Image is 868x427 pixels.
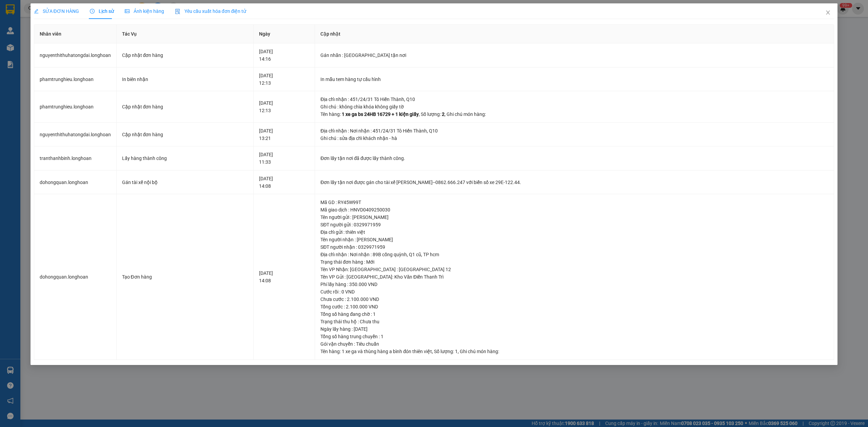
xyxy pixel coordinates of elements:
div: Tạo Đơn hàng [122,273,248,281]
div: Cước rồi : 0 VND [320,288,828,296]
th: Tác Vụ [117,25,254,43]
div: Tên hàng: , Số lượng: , Ghi chú món hàng: [320,110,828,118]
div: SĐT người nhận : 0329971959 [320,243,828,251]
span: close [825,10,831,15]
td: dohongquan.longhoan [34,170,117,195]
div: Cập nhật đơn hàng [122,131,248,138]
div: Mã giao dịch : HNVD0409250030 [320,206,828,213]
td: phamtrunghieu.longhoan [34,91,117,123]
span: SỬA ĐƠN HÀNG [34,8,79,14]
th: Nhân viên [34,25,117,43]
span: 1 xe ga và thùng hàng a bình đón thiên việt [342,349,432,354]
div: Địa chỉ gửi : thiên việt [320,228,828,236]
div: Tên VP Gửi : [GEOGRAPHIC_DATA]: Kho Văn Điển Thanh Trì [320,273,828,281]
div: [DATE] 14:16 [259,48,309,63]
td: dohongquan.longhoan [34,194,117,360]
div: Cập nhật đơn hàng [122,52,248,59]
div: Tên hàng: , Số lượng: , Ghi chú món hàng: [320,348,828,355]
div: [DATE] 11:33 [259,151,309,166]
td: nguyenthithuhatongdai.longhoan [34,123,117,147]
div: Lấy hàng thành công [122,155,248,162]
div: Chưa cước : 2.100.000 VND [320,296,828,303]
div: Ghi chú : sửa địa chỉ khách nhận - hà [320,135,828,142]
span: Ảnh kiện hàng [125,8,164,14]
span: edit [34,9,39,14]
div: Trạng thái đơn hàng : Mới [320,258,828,266]
div: Ngày lấy hàng : [DATE] [320,325,828,333]
div: Tổng số hàng trung chuyển : 1 [320,333,828,340]
div: In biên nhận [122,76,248,83]
span: Lịch sử [90,8,114,14]
div: Tên VP Nhận: [GEOGRAPHIC_DATA] : [GEOGRAPHIC_DATA] 12 [320,266,828,273]
div: In mẫu tem hàng tự cấu hình [320,76,828,83]
div: Địa chỉ nhận : Nơi nhận : 89B cống quỳnh, Q1 cũ, TP hcm [320,251,828,258]
span: picture [125,9,130,14]
td: nguyenthithuhatongdai.longhoan [34,43,117,67]
div: [DATE] 12:13 [259,99,309,114]
div: Địa chỉ nhận : Nơi nhận : 451/24/31 Tô Hiến Thành, Q10 [320,127,828,135]
span: 1 [455,349,458,354]
div: [DATE] 12:13 [259,72,309,87]
div: Tổng cước : 2.100.000 VND [320,303,828,310]
div: Phí lấy hàng : 350.000 VND [320,281,828,288]
span: clock-circle [90,9,95,14]
button: Close [818,3,837,22]
div: Gán nhãn : [GEOGRAPHIC_DATA] tận nơi [320,52,828,59]
div: Tên người nhận : [PERSON_NAME] [320,236,828,243]
div: [DATE] 14:08 [259,175,309,190]
div: Đơn lấy tận nơi được gán cho tài xế [PERSON_NAME]--0862.666.247 với biển số xe 29E-122.44. [320,179,828,186]
div: SĐT người gửi : 0329971959 [320,221,828,228]
div: Mã GD : RY45W99T [320,199,828,206]
div: Gán tài xế nội bộ [122,179,248,186]
span: 2 [442,111,445,117]
div: Tên người gửi : [PERSON_NAME] [320,213,828,221]
span: Yêu cầu xuất hóa đơn điện tử [175,8,246,14]
div: Gói vận chuyển : Tiêu chuẩn [320,340,828,348]
td: tranthanhbinh.longhoan [34,146,117,170]
td: phamtrunghieu.longhoan [34,67,117,91]
th: Ngày [254,25,315,43]
div: Ghi chú : không chìa khóa không giấy tờ [320,103,828,110]
div: [DATE] 14:08 [259,269,309,284]
div: Tổng số hàng đang chờ : 1 [320,310,828,318]
div: Đơn lấy tận nơi đã được lấy thành công. [320,155,828,162]
div: Trạng thái thu hộ : Chưa thu [320,318,828,325]
div: Cập nhật đơn hàng [122,103,248,110]
th: Cập nhật [315,25,834,43]
img: icon [175,9,180,14]
div: [DATE] 13:21 [259,127,309,142]
div: Địa chỉ nhận : 451/24/31 Tô Hiến Thành, Q10 [320,96,828,103]
span: 1 xe ga bs 24HB 16729 + 1 kiện giấy [342,111,419,117]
